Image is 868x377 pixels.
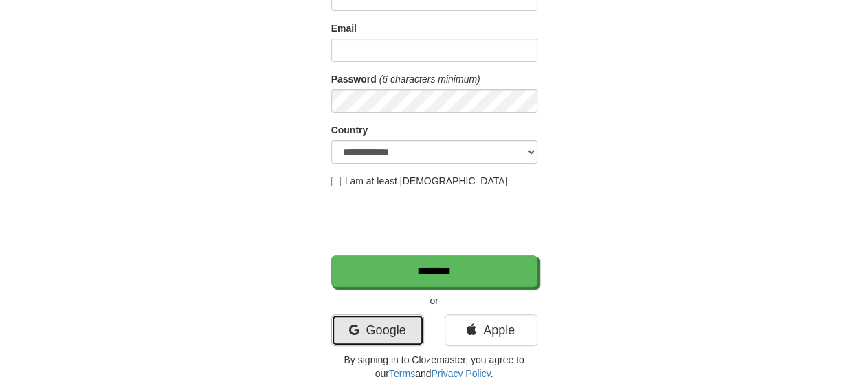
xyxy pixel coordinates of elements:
label: I am at least [DEMOGRAPHIC_DATA] [331,174,508,188]
label: Password [331,72,377,86]
input: I am at least [DEMOGRAPHIC_DATA] [331,177,341,186]
a: Google [331,314,424,346]
em: (6 characters minimum) [379,74,480,85]
label: Email [331,21,357,35]
iframe: reCAPTCHA [331,195,540,248]
p: or [331,294,537,308]
a: Apple [445,314,537,346]
label: Country [331,123,368,137]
